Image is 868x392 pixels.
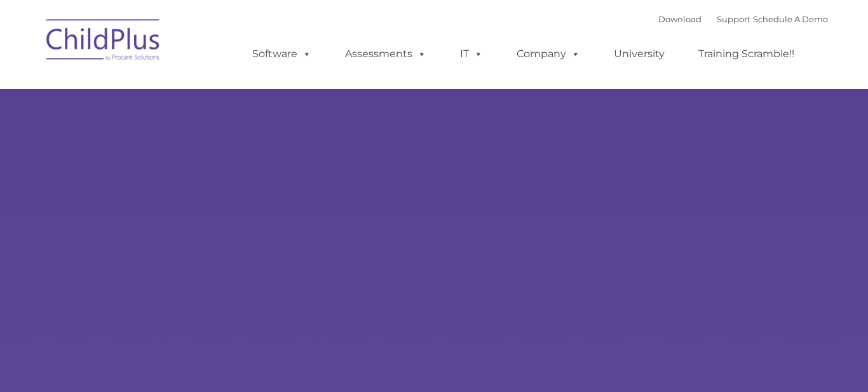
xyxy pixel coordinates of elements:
a: Training Scramble!! [686,41,807,67]
a: Assessments [332,41,439,67]
a: Company [504,41,593,67]
font: | [658,14,828,24]
a: University [601,41,677,67]
img: ChildPlus by Procare Solutions [40,10,167,74]
a: Schedule A Demo [753,14,828,24]
a: Software [240,41,324,67]
a: Support [717,14,750,24]
a: Download [658,14,702,24]
a: IT [447,41,496,67]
